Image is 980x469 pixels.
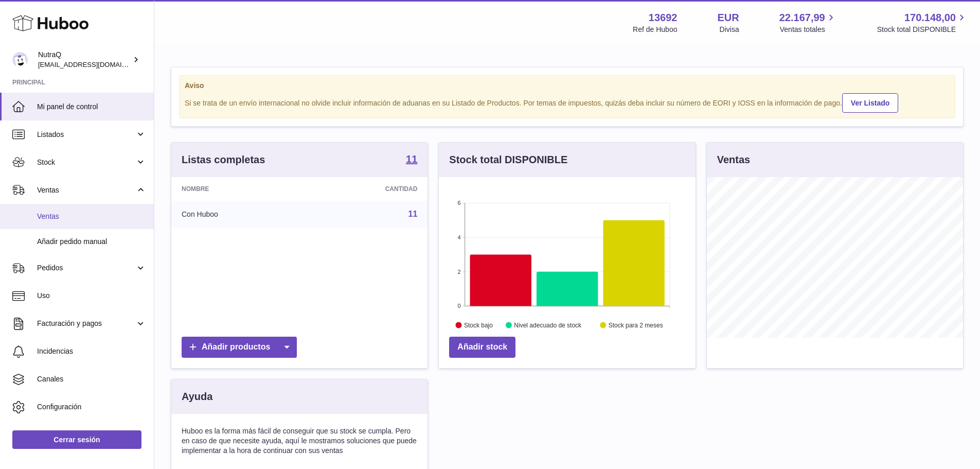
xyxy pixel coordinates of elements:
strong: Aviso [185,81,950,91]
span: Pedidos [37,263,135,273]
span: Canales [37,374,146,384]
a: 22.167,99 Ventas totales [779,11,837,34]
a: Ver Listado [842,93,898,113]
span: 22.167,99 [779,11,825,25]
th: Nombre [171,177,305,201]
text: 6 [458,200,461,206]
a: Añadir productos [182,337,297,358]
td: Con Huboo [171,201,305,228]
span: Mi panel de control [37,102,146,112]
span: 170.148,00 [904,11,956,25]
h3: Ayuda [182,390,212,404]
strong: 11 [406,154,417,164]
text: Stock para 2 meses [609,322,663,329]
span: Stock total DISPONIBLE [877,25,968,34]
text: Nivel adecuado de stock [514,322,582,329]
div: Si se trata de un envío internacional no olvide incluir información de aduanas en su Listado de P... [185,92,950,113]
span: Configuración [37,402,146,412]
span: Ventas [37,212,146,221]
a: Cerrar sesión [12,430,141,449]
span: Stock [37,158,135,167]
h3: Listas completas [182,153,265,167]
h3: Ventas [717,153,750,167]
text: 4 [458,234,461,240]
h3: Stock total DISPONIBLE [449,153,567,167]
text: 0 [458,303,461,309]
img: internalAdmin-13692@internal.huboo.com [12,52,28,67]
div: NutraQ [38,50,131,70]
th: Cantidad [305,177,428,201]
span: Uso [37,291,146,301]
a: 11 [408,210,418,218]
a: Añadir stock [449,337,515,358]
strong: EUR [717,11,739,25]
span: Listados [37,130,135,140]
a: 170.148,00 Stock total DISPONIBLE [877,11,968,34]
span: Ventas [37,185,135,195]
span: Incidencias [37,346,146,356]
span: Añadir pedido manual [37,237,146,247]
p: Huboo es la forma más fácil de conseguir que su stock se cumpla. Pero en caso de que necesite ayu... [182,426,417,456]
span: Ventas totales [780,25,837,34]
span: Facturación y pagos [37,319,135,328]
span: [EMAIL_ADDRESS][DOMAIN_NAME] [38,60,151,68]
text: Stock bajo [464,322,493,329]
div: Divisa [720,25,739,34]
a: 11 [406,154,417,166]
text: 2 [458,269,461,275]
strong: 13692 [649,11,678,25]
div: Ref de Huboo [633,25,677,34]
